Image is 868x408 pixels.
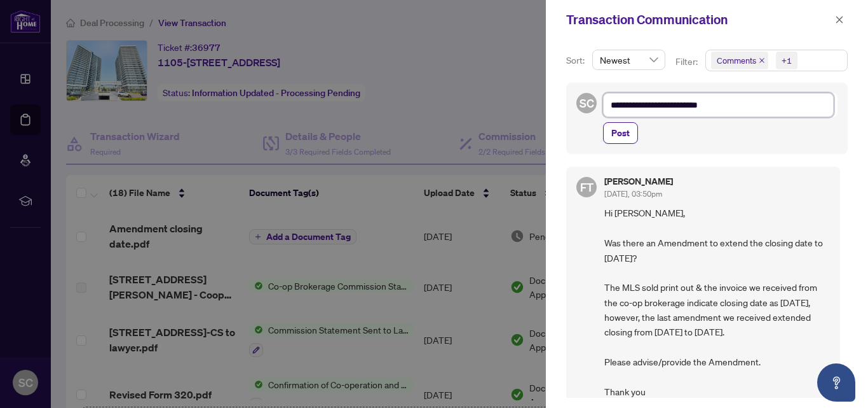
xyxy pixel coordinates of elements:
div: +1 [782,54,792,67]
p: Filter: [675,55,700,69]
span: SC [580,94,594,112]
span: Post [611,123,630,143]
span: [DATE], 03:50pm [604,189,662,199]
span: Newest [600,50,658,69]
span: Hi [PERSON_NAME], Was there an Amendment to extend the closing date to [DATE]? The MLS sold print... [604,206,830,399]
span: Comments [711,52,768,69]
button: Post [603,122,638,144]
p: Sort: [566,53,587,67]
span: Comments [717,54,756,67]
span: close [835,15,844,24]
span: close [759,57,765,64]
h5: [PERSON_NAME] [604,177,673,186]
span: FT [580,178,593,196]
div: Transaction Communication [566,10,831,29]
button: Open asap [817,363,855,402]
